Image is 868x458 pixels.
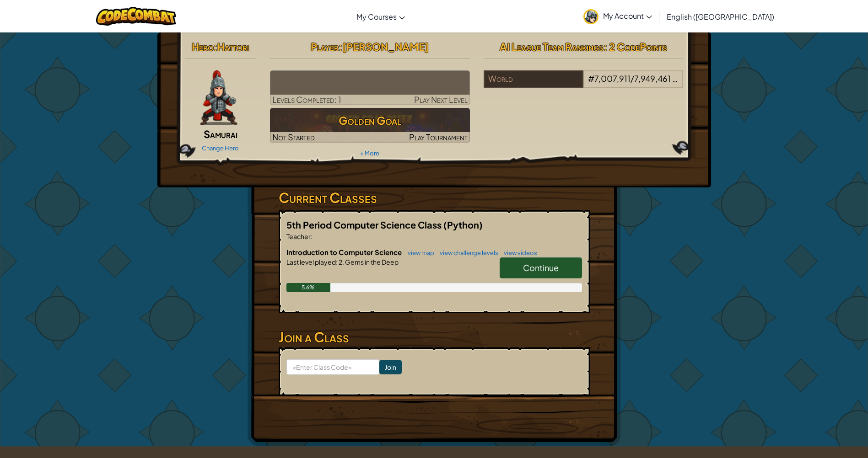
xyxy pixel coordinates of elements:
span: Introduction to Computer Science [286,248,403,256]
span: / [631,73,634,84]
h3: Join a Class [279,327,590,347]
span: # [588,73,594,84]
img: samurai.pose.png [200,70,237,125]
img: avatar [583,9,598,24]
span: Play Tournament [409,132,468,142]
a: Change Hero [202,144,239,152]
a: World#7,007,911/7,949,461players [484,79,684,90]
input: <Enter Class Code> [286,359,379,375]
span: Play Next Level [414,94,468,105]
span: 7,949,461 [634,73,671,84]
span: : [214,40,217,53]
a: Play Next Level [270,70,470,105]
span: My Courses [356,12,397,21]
span: English ([GEOGRAPHIC_DATA]) [667,12,774,21]
span: 7,007,911 [594,73,631,84]
span: Samurai [204,128,237,140]
a: Golden GoalNot StartedPlay Tournament [270,108,470,143]
span: AI League Team Rankings [500,40,604,53]
img: Golden Goal [270,108,470,143]
h3: Current Classes [279,187,590,208]
span: Last level played [286,258,336,266]
span: Hero [192,40,214,53]
a: view map [403,249,434,256]
span: [PERSON_NAME] [342,40,429,53]
a: view videos [499,249,537,256]
span: (Python) [443,219,483,230]
a: My Courses [352,4,410,29]
span: My Account [603,11,652,21]
span: Teacher [286,232,311,240]
span: Gems in the Deep [344,258,399,266]
span: Hattori [217,40,249,53]
span: : 2 CodePoints [604,40,667,53]
span: : [339,40,342,53]
a: + More [360,149,379,157]
span: Player [311,40,339,53]
div: 5.6% [286,283,331,292]
a: view challenge levels [435,249,498,256]
span: : [311,232,313,240]
span: : [336,258,338,266]
a: English ([GEOGRAPHIC_DATA]) [662,4,779,29]
span: Not Started [272,132,315,142]
a: My Account [579,2,657,31]
span: 5th Period Computer Science Class [286,219,443,230]
span: Levels Completed: 1 [272,94,341,105]
img: CodeCombat logo [96,7,176,26]
h3: Golden Goal [270,110,470,131]
input: Join [379,360,402,374]
span: 2. [338,258,344,266]
div: World [484,70,583,88]
span: Continue [523,262,559,273]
